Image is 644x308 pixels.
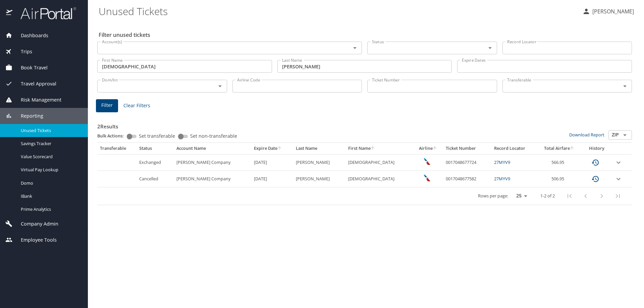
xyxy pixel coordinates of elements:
span: Unused Tickets [21,127,80,134]
p: Bulk Actions: [97,133,129,139]
h2: Filter unused tickets [99,29,633,40]
button: Clear Filters [121,100,153,112]
p: 1-2 of 2 [540,194,555,198]
td: [DEMOGRAPHIC_DATA] [345,154,413,171]
p: Rows per page: [478,194,508,198]
h1: Unused Tickets [99,1,577,21]
th: Account Name [174,143,251,154]
a: 27MYV9 [494,176,510,182]
a: 27MYV9 [494,159,510,165]
td: 506.95 [537,171,582,187]
span: IBank [21,193,80,199]
td: [DATE] [251,171,293,187]
span: Dashboards [12,32,48,39]
span: Domo [21,180,80,186]
button: Open [620,130,630,140]
select: rows per page [511,191,530,201]
span: Trips [12,48,32,55]
button: sort [570,146,575,151]
a: Download Report [569,132,604,138]
button: Open [485,43,495,53]
button: expand row [614,175,623,183]
img: American Airlines [424,175,430,181]
td: [PERSON_NAME] Company [174,154,251,171]
td: [PERSON_NAME] Company [174,171,251,187]
img: icon-airportal.png [6,7,13,20]
span: Virtual Pay Lookup [21,167,80,173]
td: 0017048677724 [443,154,491,171]
button: Open [350,43,360,53]
button: sort [433,146,437,151]
td: Cancelled [137,171,174,187]
span: Company Admin [12,220,58,228]
th: Ticket Number [443,143,491,154]
td: 0017048677582 [443,171,491,187]
th: First Name [345,143,413,154]
img: airportal-logo.png [13,7,76,20]
p: [PERSON_NAME] [590,7,634,15]
button: sort [371,146,375,151]
button: Open [620,81,630,91]
td: [DEMOGRAPHIC_DATA] [345,171,413,187]
th: Record Locator [491,143,537,154]
span: Travel Approval [12,80,56,87]
button: [PERSON_NAME] [580,5,637,17]
span: Value Scorecard [21,153,80,160]
div: Transferable [100,145,134,151]
button: Filter [96,99,118,112]
span: Prime Analytics [21,206,80,212]
td: [PERSON_NAME] [293,154,345,171]
th: Expire Date [251,143,293,154]
span: Filter [101,101,113,110]
span: Employee Tools [12,236,57,244]
th: Last Name [293,143,345,154]
span: Book Travel [12,64,48,71]
span: Risk Management [12,96,61,104]
td: 566.95 [537,154,582,171]
table: custom pagination table [97,143,632,205]
img: American Airlines [424,158,430,165]
button: sort [277,146,282,151]
span: Clear Filters [123,102,150,110]
span: Set transferable [139,134,175,138]
th: Status [137,143,174,154]
td: Exchanged [137,154,174,171]
th: Total Airfare [537,143,582,154]
th: Airline [413,143,443,154]
td: [PERSON_NAME] [293,171,345,187]
h3: 2 Results [97,119,632,130]
button: expand row [614,159,623,167]
span: Savings Tracker [21,140,80,147]
td: [DATE] [251,154,293,171]
button: Open [215,81,225,91]
span: Reporting [12,112,43,120]
span: Set non-transferable [190,134,237,138]
th: History [582,143,612,154]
